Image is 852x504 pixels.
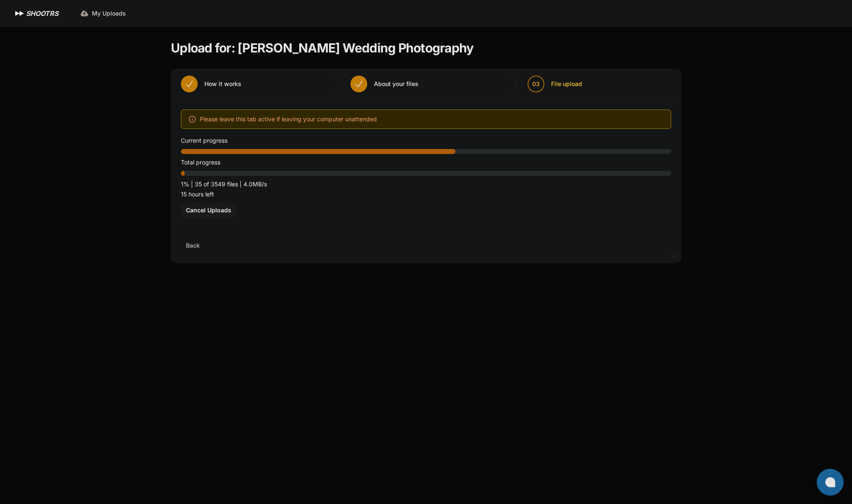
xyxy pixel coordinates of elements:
[374,80,418,88] span: About your files
[26,8,58,18] h1: SHOOTRS
[200,114,377,124] span: Please leave this tab active if leaving your computer unattended
[817,469,844,496] button: Open chat window
[171,40,473,55] h1: Upload for: [PERSON_NAME] Wedding Photography
[75,6,131,21] a: My Uploads
[181,203,236,218] button: Cancel Uploads
[13,8,26,18] img: SHOOTRS
[181,189,671,199] p: 15 hours left
[181,157,671,167] p: Total progress
[186,206,231,214] span: Cancel Uploads
[92,9,126,18] span: My Uploads
[171,69,251,99] button: How it works
[532,80,540,88] span: 03
[13,8,58,18] a: SHOOTRS SHOOTRS
[181,179,671,189] p: 1% | 35 of 3549 files | 4.0MB/s
[517,69,592,99] button: 03 File upload
[671,251,677,261] div: v2
[340,69,429,99] button: About your files
[551,80,582,88] span: File upload
[204,80,241,88] span: How it works
[181,136,671,146] p: Current progress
